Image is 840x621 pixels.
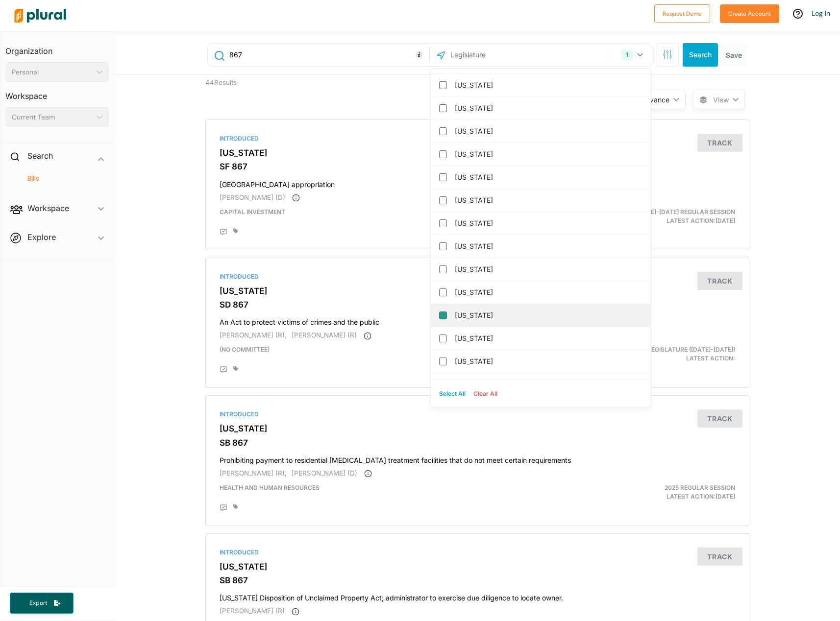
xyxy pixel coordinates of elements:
input: Enter keywords, bill # or legislator name [228,46,427,64]
h4: Prohibiting payment to residential [MEDICAL_DATA] treatment facilities that do not meet certain r... [220,452,735,465]
label: [US_STATE] [455,101,641,116]
span: [PERSON_NAME] (R), [220,331,287,339]
div: 44 Results [198,75,338,112]
div: Add tags [233,504,238,510]
div: Current Team [12,112,93,122]
div: (no committee) [212,345,566,363]
input: Legislature [449,46,554,64]
button: Export [10,593,74,614]
div: 1 [622,49,632,60]
h3: Organization [5,37,109,58]
label: [US_STATE] [455,354,641,369]
a: Log In [812,9,830,18]
label: [US_STATE] [455,78,641,93]
span: Capital Investment [220,208,285,215]
span: Export [23,599,54,607]
button: Select All [435,386,469,401]
a: Create Account [720,8,779,18]
div: Add tags [233,366,238,372]
h2: Search [27,150,53,161]
button: Save [722,43,746,67]
div: Latest Action: [DATE] [566,208,742,225]
label: [US_STATE] [455,377,641,392]
label: [US_STATE] [455,193,641,208]
div: Introduced [220,272,735,281]
span: [PERSON_NAME] (R), [220,469,287,477]
button: Track [697,272,742,290]
label: [US_STATE] [455,308,641,323]
h3: SB 867 [220,438,735,448]
h3: [US_STATE] [220,286,735,296]
span: [DATE]-[DATE] Regular Session [637,208,735,215]
span: View [713,95,729,105]
div: Introduced [220,410,735,419]
h4: An Act to protect victims of crimes and the public [220,313,735,327]
button: Track [697,134,742,152]
a: Bills [15,174,104,183]
div: Add Position Statement [220,504,227,512]
h3: SF 867 [220,162,735,171]
span: [PERSON_NAME] (R) [220,607,285,615]
div: Latest Action: [DATE] [566,483,742,501]
span: 194th Legislature ([DATE]-[DATE]) [628,346,735,353]
label: [US_STATE] [455,147,641,162]
button: Search [683,43,718,67]
div: Introduced [220,134,735,143]
label: [US_STATE] [455,331,641,346]
span: [PERSON_NAME] (D) [292,469,357,477]
h3: SD 867 [220,300,735,310]
div: Relevance [636,95,669,105]
h3: [US_STATE] [220,562,735,572]
div: Add Position Statement [220,366,227,374]
div: Personal [12,67,93,77]
span: [PERSON_NAME] (R) [292,331,357,339]
label: [US_STATE] [455,262,641,277]
div: Add tags [233,228,238,234]
span: Health and Human Resources [220,484,320,491]
label: [US_STATE] [455,285,641,300]
button: Track [697,409,742,428]
span: 2025 Regular Session [665,484,735,491]
label: [US_STATE] [455,170,641,185]
h3: [US_STATE] [220,148,735,158]
div: Tooltip anchor [415,50,423,59]
button: Create Account [720,4,779,23]
button: Request Demo [654,4,710,23]
button: Track [697,548,742,566]
label: [US_STATE] [455,239,641,254]
span: Search Filters [663,49,672,58]
button: Clear All [469,386,501,401]
h4: [US_STATE] Disposition of Unclaimed Property Act; administrator to exercise due diligence to loca... [220,589,735,602]
div: Introduced [220,548,735,557]
h3: SB 867 [220,575,735,585]
div: Add Position Statement [220,228,227,236]
span: [PERSON_NAME] (D) [220,193,285,201]
label: [US_STATE] [455,216,641,231]
a: Request Demo [654,8,710,18]
label: [US_STATE] [455,124,641,139]
h3: [US_STATE] [220,424,735,433]
h4: [GEOGRAPHIC_DATA] appropriation [220,176,735,189]
h3: Workspace [5,82,109,103]
button: 1 [618,46,649,64]
div: Latest Action: [566,345,742,363]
